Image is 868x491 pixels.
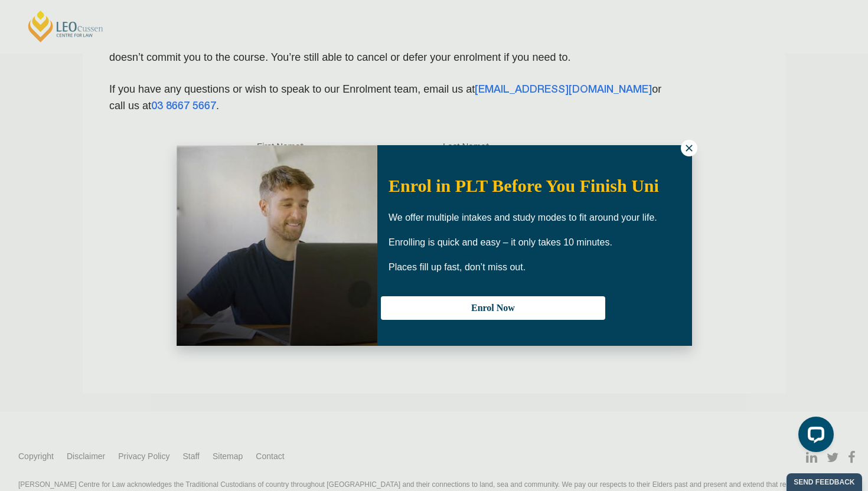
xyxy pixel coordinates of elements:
button: Close [681,140,697,156]
button: Enrol Now [381,296,605,320]
span: Enrol in PLT Before You Finish Uni [389,176,659,195]
iframe: LiveChat chat widget [789,412,838,461]
img: Woman in yellow blouse holding folders looking to the right and smiling [177,145,377,346]
span: We offer multiple intakes and study modes to fit around your life. [389,212,657,222]
span: Enrolling is quick and easy – it only takes 10 minutes. [389,237,612,247]
span: Places fill up fast, don’t miss out. [389,262,526,272]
